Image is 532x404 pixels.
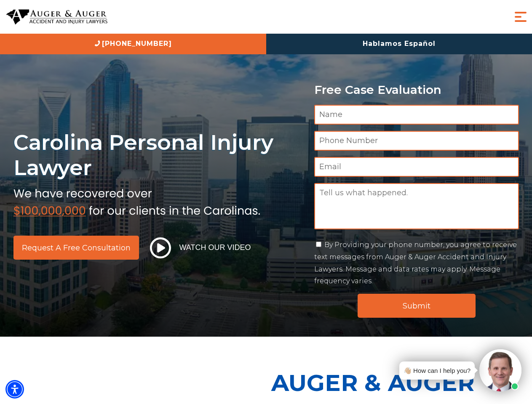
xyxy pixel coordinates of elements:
[479,349,521,391] img: Intaker widget Avatar
[6,9,107,25] img: Auger & Auger Accident and Injury Lawyers Logo
[271,362,527,404] p: Auger & Auger
[13,130,304,181] h1: Carolina Personal Injury Lawyer
[147,237,254,259] button: Watch Our Video
[314,131,519,151] input: Phone Number
[314,83,519,96] p: Free Case Evaluation
[13,185,260,217] img: sub text
[404,365,471,376] div: 👋🏼 How can I help you?
[314,105,519,125] input: Name
[358,294,476,318] input: Submit
[13,236,139,260] a: Request a Free Consultation
[512,8,529,25] button: Menu
[314,241,517,285] label: By Providing your phone number, you agree to receive text messages from Auger & Auger Accident an...
[314,157,519,177] input: Email
[5,380,24,399] div: Accessibility Menu
[22,244,131,252] span: Request a Free Consultation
